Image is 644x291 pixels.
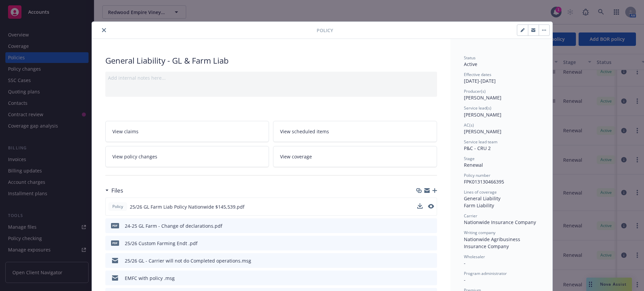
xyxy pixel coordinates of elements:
[317,27,333,34] span: Policy
[464,139,497,145] span: Service lead team
[111,186,123,195] h3: Files
[464,236,522,249] span: Nationwide Agribusiness Insurance Company
[464,219,536,225] span: Nationwide Insurance Company
[464,189,497,195] span: Lines of coverage
[464,128,501,135] span: [PERSON_NAME]
[464,145,491,151] span: P&C - CRU 2
[273,146,437,167] a: View coverage
[464,112,501,118] span: [PERSON_NAME]
[125,257,251,264] div: 25/26 GL - Carrier will not do Completed operations.msg
[464,156,475,161] span: Stage
[111,240,119,245] span: pdf
[111,223,119,228] span: pdf
[428,203,434,210] button: preview file
[417,203,423,210] button: download file
[125,240,198,247] div: 25/26 Custom Farming Endt .pdf
[464,277,466,283] span: -
[464,213,477,219] span: Carrier
[464,230,495,235] span: Writing company
[111,204,124,210] span: Policy
[130,203,245,210] span: 25/26 GL Farm Liab Policy Nationwide $145,539.pdf
[112,128,139,135] span: View claims
[428,204,434,209] button: preview file
[428,257,434,264] button: preview file
[428,240,434,247] button: preview file
[418,240,423,247] button: download file
[105,186,123,195] div: Files
[418,222,423,229] button: download file
[428,275,434,282] button: preview file
[100,26,108,34] button: close
[417,203,423,209] button: download file
[418,275,423,282] button: download file
[464,122,474,128] span: AC(s)
[418,257,423,264] button: download file
[280,128,329,135] span: View scheduled items
[464,61,477,67] span: Active
[464,254,485,260] span: Wholesaler
[280,153,312,160] span: View coverage
[428,222,434,229] button: preview file
[105,121,269,142] a: View claims
[464,271,507,276] span: Program administrator
[105,146,269,167] a: View policy changes
[464,178,504,185] span: FPK013130466395
[273,121,437,142] a: View scheduled items
[464,55,476,61] span: Status
[464,94,501,101] span: [PERSON_NAME]
[464,162,483,168] span: Renewal
[464,72,539,84] div: [DATE] - [DATE]
[105,55,437,66] div: General Liability - GL & Farm Liab
[108,74,434,81] div: Add internal notes here...
[125,275,175,282] div: EMFC with policy .msg
[464,88,486,94] span: Producer(s)
[464,260,466,266] span: -
[464,72,491,77] span: Effective dates
[464,195,539,202] div: General Liability
[112,153,157,160] span: View policy changes
[464,172,490,178] span: Policy number
[464,202,539,209] div: Farm Liability
[125,222,222,229] div: 24-25 GL Farm - Change of declarations.pdf
[464,105,491,111] span: Service lead(s)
